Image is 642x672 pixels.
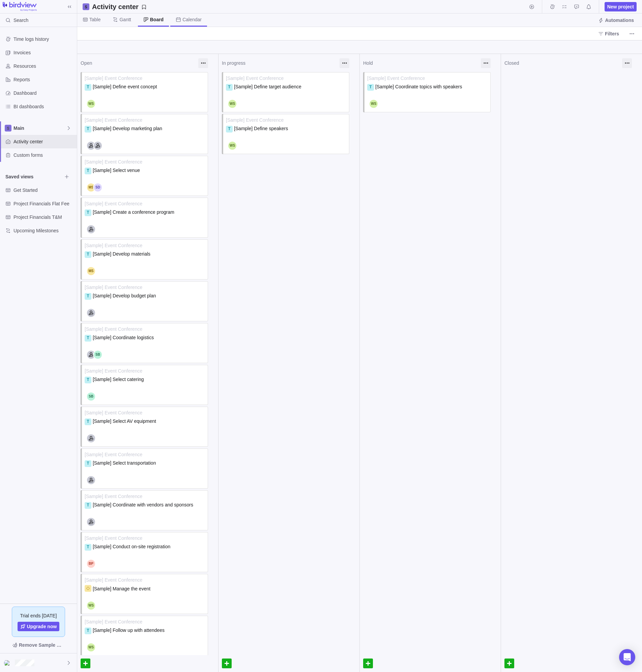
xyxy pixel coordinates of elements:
[3,2,37,11] img: logo
[87,602,95,610] div: Will Salah
[93,544,170,549] span: [Sample] Conduct on-site registration
[13,200,74,207] span: Project Financials Flat Fee
[85,209,91,216] div: T
[363,60,477,66] div: Hold
[93,502,193,507] span: [Sample] Coordinate with vendors and sponsors
[548,5,557,10] a: Time logs
[572,5,581,10] a: Approval requests
[87,392,95,401] div: Sandra Bellmont
[595,16,637,25] span: Automations
[85,409,205,416] span: [Sample] Event Conference
[87,183,95,192] div: Mark Steinson
[89,16,100,23] span: Table
[93,586,150,591] span: [Sample] Manage the event
[4,659,12,667] div: Spence D
[94,142,102,150] div: Social Media Coordinator
[226,84,233,91] div: T
[85,335,91,342] div: T
[85,126,91,133] div: T
[13,36,74,42] span: Time logs history
[226,117,347,123] span: [Sample] Event Conference
[85,117,205,123] span: [Sample] Event Conference
[85,544,91,551] div: T
[4,660,12,666] img: Show
[94,351,102,359] div: Sandra Bellmont
[87,309,95,317] div: Event Manager
[87,560,95,568] div: Brad Purdue
[93,627,165,633] span: [Sample] Follow up with attendees
[622,58,632,68] div: More actions
[584,5,593,10] a: Notifications
[605,30,619,37] span: Filters
[548,2,557,11] span: Time logs
[13,187,74,194] span: Get Started
[87,142,95,150] div: Marketing Manager
[87,643,95,651] div: Will Salah
[93,251,150,257] span: [Sample] Develop materials
[228,142,236,150] div: Will Salah
[584,2,593,11] span: Notifications
[92,2,139,11] h2: Activity center
[182,16,202,23] span: Calendar
[150,16,164,23] span: Board
[87,225,95,233] div: Marketing Manager
[85,251,91,258] div: T
[87,267,95,275] div: Mark Steinson
[370,100,378,108] div: Will Salah
[619,649,635,665] div: Open Intercom Messenger
[605,2,637,11] span: New project
[62,172,71,181] span: Browse views
[93,460,156,466] span: [Sample] Select transportation
[81,60,195,66] div: Open
[13,227,74,234] span: Upcoming Milestones
[226,75,347,82] span: [Sample] Event Conference
[85,418,91,425] div: T
[87,100,95,108] div: Will Salah
[627,29,637,38] span: More actions
[93,168,140,173] span: [Sample] Select venue
[93,377,144,382] span: [Sample] Select catering
[85,158,205,165] span: [Sample] Event Conference
[527,2,536,11] span: Start timer
[504,60,619,66] div: Closed
[13,49,74,56] span: Invoices
[228,100,236,108] div: Will Salah
[87,351,95,359] div: Logistics Coordinator
[85,242,205,249] span: [Sample] Event Conference
[85,535,205,542] span: [Sample] Event Conference
[85,377,91,383] div: T
[85,84,91,91] div: T
[13,125,66,132] span: Main
[85,460,91,467] div: T
[93,126,162,131] span: [Sample] Develop marketing plan
[87,434,95,442] div: Logistics Coordinator
[18,622,60,631] span: Upgrade now
[93,84,157,89] span: [Sample] Define event concept
[85,326,205,332] span: [Sample] Event Conference
[87,518,95,526] div: Logistics Coordinator
[13,63,74,69] span: Resources
[94,183,102,192] div: Spence D
[234,126,288,131] span: [Sample] Define speakers
[20,612,57,619] span: Trial ends [DATE]
[5,173,62,180] span: Saved views
[85,493,205,500] span: [Sample] Event Conference
[375,84,462,89] span: [Sample] Coordinate topics with speakers
[572,2,581,11] span: Approval requests
[93,293,156,298] span: [Sample] Develop budget plan
[367,75,488,82] span: [Sample] Event Conference
[481,58,491,68] div: More actions
[13,90,74,96] span: Dashboard
[234,84,301,89] span: [Sample] Define target audience
[85,200,205,207] span: [Sample] Event Conference
[367,84,374,91] div: T
[85,75,205,82] span: [Sample] Event Conference
[85,284,205,291] span: [Sample] Event Conference
[340,58,349,68] div: More actions
[87,476,95,484] div: Logistics Coordinator
[5,640,71,650] span: Remove Sample Data
[222,60,336,66] div: In progress
[89,2,149,11] span: Save your current layout and filters as a View
[560,2,569,11] span: My assignments
[607,3,634,10] span: New project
